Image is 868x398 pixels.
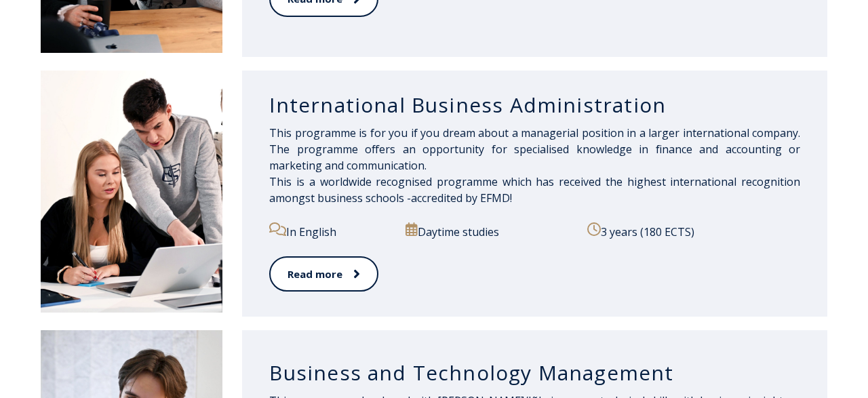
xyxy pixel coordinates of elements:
[269,222,392,240] p: In English
[41,71,222,313] img: International Business Administration
[269,256,378,292] a: Read more
[269,92,800,118] h3: International Business Administration
[269,360,800,386] h3: Business and Technology Management
[411,191,510,205] a: accredited by EFMD
[406,222,573,240] p: Daytime studies
[587,222,800,240] p: 3 years (180 ECTS)
[269,125,800,205] span: This programme is for you if you dream about a managerial position in a larger international comp...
